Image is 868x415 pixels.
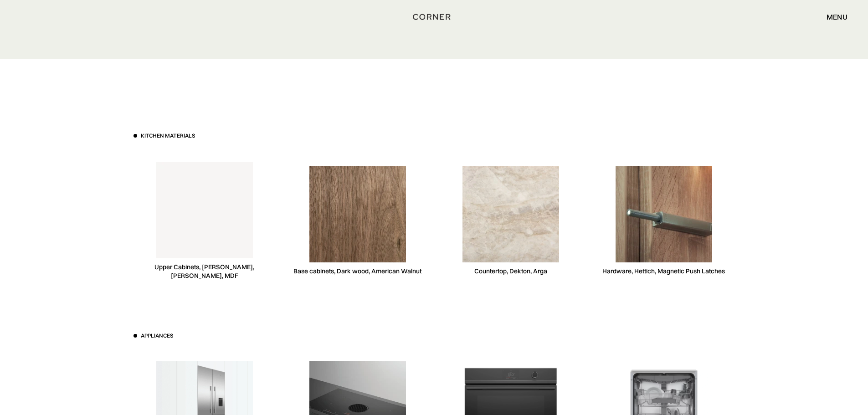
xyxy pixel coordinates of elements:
[827,13,847,20] div: menu
[141,132,195,140] h3: Kitchen materials
[403,11,465,23] a: home
[602,267,725,276] div: Hardware, Hettich, Magnetic Push Latches
[141,332,173,340] h3: Appliances
[817,9,847,25] div: menu
[134,263,276,280] div: Upper Cabinets, [PERSON_NAME], [PERSON_NAME], MDF
[293,267,421,276] div: Base cabinets, Dark wood, American Walnut
[474,267,547,276] div: Countertop, Dekton, Arga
